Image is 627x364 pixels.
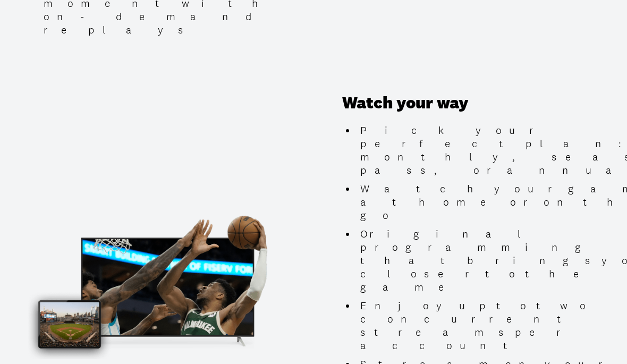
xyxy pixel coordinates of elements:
img: Promotional Image [26,208,293,359]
